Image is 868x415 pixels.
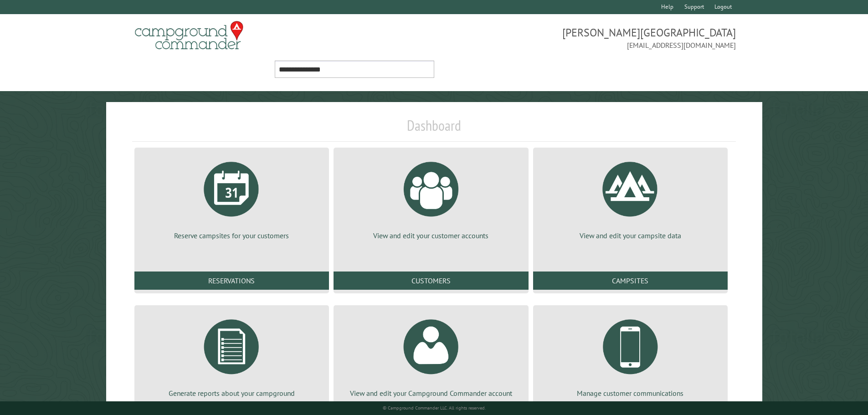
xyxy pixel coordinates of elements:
p: Manage customer communications [544,388,717,398]
a: Generate reports about your campground [145,313,318,398]
a: Reserve campsites for your customers [145,155,318,241]
a: Manage customer communications [544,313,717,398]
span: [PERSON_NAME][GEOGRAPHIC_DATA] [EMAIL_ADDRESS][DOMAIN_NAME] [434,25,736,51]
small: © Campground Commander LLC. All rights reserved. [383,405,486,411]
p: View and edit your campsite data [544,231,717,241]
p: View and edit your customer accounts [344,231,517,241]
a: View and edit your campsite data [544,155,717,241]
a: View and edit your Campground Commander account [344,313,517,398]
p: Reserve campsites for your customers [145,231,318,241]
a: View and edit your customer accounts [344,155,517,241]
p: Generate reports about your campground [145,388,318,398]
h1: Dashboard [132,117,736,142]
a: Campsites [533,272,728,290]
a: Reservations [134,272,329,290]
img: Campground Commander [132,18,246,53]
p: View and edit your Campground Commander account [344,388,517,398]
a: Customers [334,272,528,290]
